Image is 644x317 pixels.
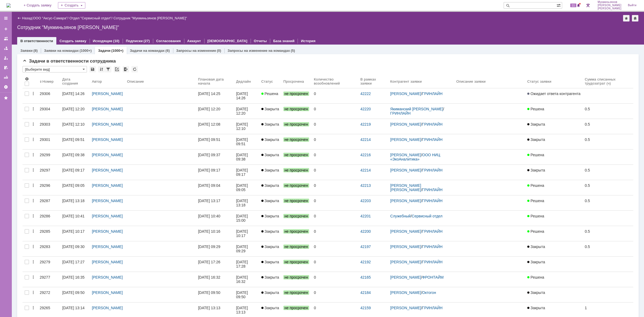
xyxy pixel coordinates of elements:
a: 29299 [38,150,60,165]
a: [PERSON_NAME] [92,214,123,218]
a: Якиманский [PERSON_NAME] [390,107,443,111]
div: 0 [314,107,356,111]
a: 29303 [38,119,60,134]
a: [DATE] 10:40 [196,211,234,226]
div: 29286 [40,214,58,218]
a: 0 [312,180,358,195]
a: 29296 [38,180,60,195]
a: Закрыта [525,165,583,180]
a: не просрочен [281,165,312,180]
a: Закрыта [525,119,583,134]
div: Сделать домашней страницей [632,15,638,21]
a: Закрыта [525,134,583,149]
span: не просрочен [283,92,309,96]
a: Исходящие [93,39,112,43]
a: не просрочен [281,195,312,210]
span: Закрыта [527,168,545,172]
a: [PERSON_NAME] [92,229,123,234]
a: [DATE] 13:17 [196,195,234,210]
div: 29301 [40,137,58,142]
div: [DATE] 15:00 [236,214,249,223]
div: [DATE] 09:37 [198,153,220,157]
a: ГРИНЛАЙН [422,137,442,142]
th: Статус заявки [525,75,583,88]
a: ГРИНЛАЙН [422,122,442,126]
a: Ожидает ответа контрагента [525,88,583,103]
div: [DATE] 09:38 [62,153,85,157]
span: Мукминьзянов [598,1,621,4]
a: 0.5 [583,165,633,180]
a: ГРИНЛАЙН [422,92,442,96]
div: Плановая дата начала [198,77,228,85]
a: [PERSON_NAME] [PERSON_NAME] [390,183,422,192]
span: не просрочен [283,214,309,218]
a: Задачи на командах [130,49,165,53]
a: Создать заявку [60,39,86,43]
div: Контрагент заявки [390,79,422,83]
a: 0.5 [583,104,633,119]
a: 0 [312,104,358,119]
a: Аккаунт [187,39,201,43]
a: [DATE] 13:18 [60,195,90,210]
div: 29299 [40,153,58,157]
a: Подписки [126,39,143,43]
a: 42214 [360,168,371,172]
th: Статус [259,75,281,88]
span: не просрочен [283,183,309,188]
a: [DATE] 10:17 [60,226,90,241]
div: 29303 [40,122,58,126]
div: [DATE] 12:20 [198,107,220,111]
div: [DATE] 09:17 [236,168,249,177]
div: 0.5 [585,229,631,234]
div: 29285 [40,229,58,234]
a: [PERSON_NAME] [390,199,421,203]
a: Отдел "Сервисный отдел" [69,16,112,20]
div: [DATE] 09:51 [198,137,220,142]
a: Решена [525,104,583,119]
div: Скопировать ссылку на список [114,66,120,72]
a: Заявки на командах [2,34,10,43]
a: [DATE] 09:29 [234,241,259,256]
div: [DATE] 14:26 [236,92,249,100]
span: не просрочен [283,107,309,111]
a: [PERSON_NAME] [390,92,421,96]
a: Решена [525,150,583,165]
a: не просрочен [281,134,312,149]
a: Заявки на командах [44,49,79,53]
a: 42200 [360,229,371,234]
span: Закрыта [261,245,279,249]
div: Создать [58,2,85,9]
a: [DATE] 09:17 [234,165,259,180]
a: Настройки [2,83,10,91]
span: Закрыта [527,122,545,126]
a: [PERSON_NAME] [92,137,123,142]
a: 0 [312,195,358,210]
div: [DATE] 09:38 [236,153,249,161]
div: Фильтрация... [105,66,111,72]
span: не просрочен [283,137,309,142]
a: [DATE] 10:41 [60,211,90,226]
a: 0.5 [583,195,633,210]
div: Обновлять список [131,66,138,72]
a: 42222 [360,92,371,96]
div: [DATE] 09:29 [236,245,249,253]
span: Закрыта [527,137,545,142]
div: 0 [314,199,356,203]
a: не просрочен [281,150,312,165]
div: 29306 [40,92,58,96]
div: [DATE] 10:16 [198,229,220,234]
a: Закрыта [259,134,281,149]
a: 29297 [38,165,60,180]
a: [DATE] 12:10 [60,119,90,134]
span: Решена [527,107,544,111]
a: [DATE] 12:08 [196,119,234,134]
a: Мои согласования [2,63,10,72]
span: Закрыта [261,107,279,111]
a: не просрочен [281,104,312,119]
th: Плановая дата начала [196,75,234,88]
a: ООО НИЦ «ЭкоАналитика» [390,153,441,161]
a: [PERSON_NAME] [92,122,123,126]
a: Решена [259,88,281,103]
a: Закрыта [259,211,281,226]
a: Решена [525,180,583,195]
